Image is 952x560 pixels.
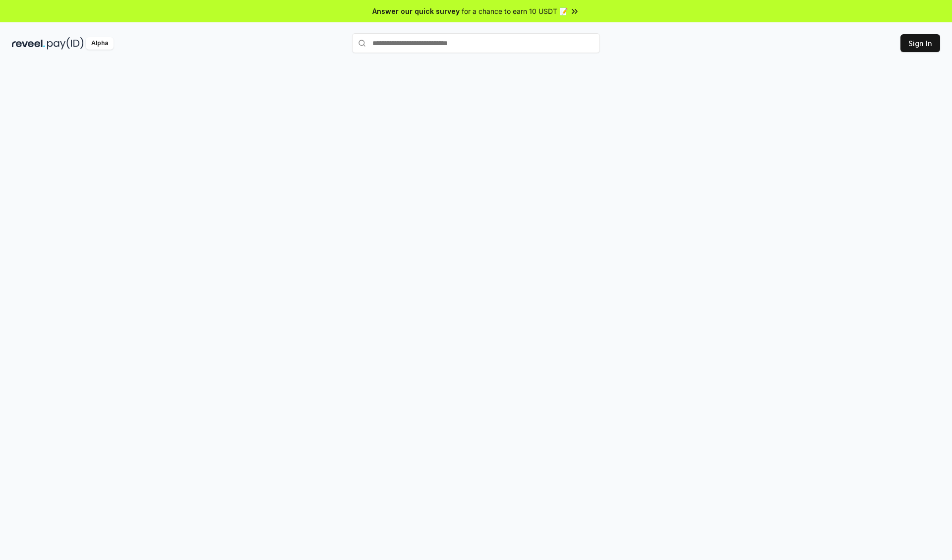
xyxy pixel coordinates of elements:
button: Sign In [900,34,940,52]
img: pay_id [47,37,84,50]
img: reveel_dark [12,37,45,50]
span: Answer our quick survey [372,6,460,16]
div: Alpha [86,37,114,50]
span: for a chance to earn 10 USDT 📝 [462,6,568,16]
